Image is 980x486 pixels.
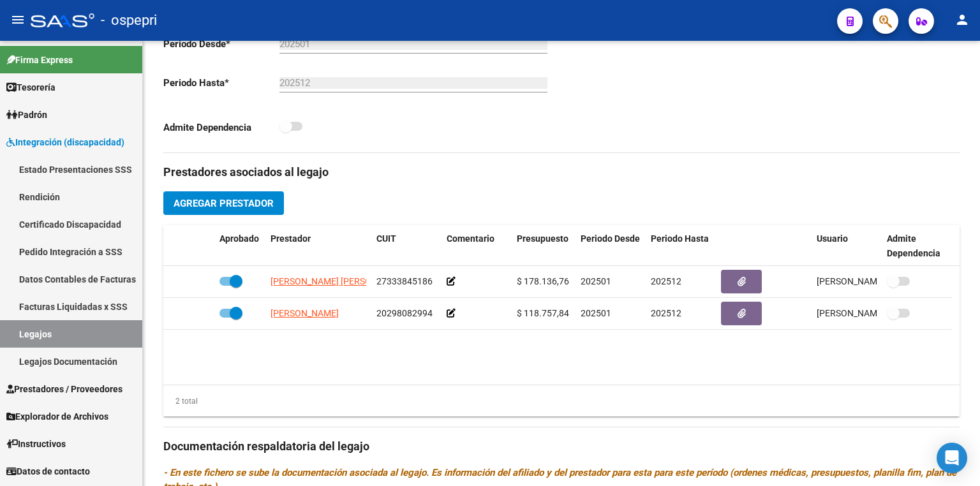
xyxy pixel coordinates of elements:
span: [PERSON_NAME] [271,308,339,318]
span: Prestadores / Proveedores [6,382,122,396]
p: Admite Dependencia [163,121,279,135]
span: Datos de contacto [6,464,90,478]
span: Agregar Prestador [174,198,274,209]
span: Padrón [6,108,47,122]
span: Admite Dependencia [887,233,940,258]
div: 2 total [163,394,198,408]
datatable-header-cell: Aprobado [214,225,265,267]
p: Periodo Desde [163,37,279,51]
div: Open Intercom Messenger [937,443,967,473]
datatable-header-cell: Comentario [442,225,512,267]
span: [PERSON_NAME] [DATE] [817,276,917,286]
h3: Prestadores asociados al legajo [163,163,960,181]
h3: Documentación respaldatoria del legajo [163,438,960,455]
span: 202501 [581,276,611,286]
datatable-header-cell: Periodo Desde [575,225,646,267]
span: 27333845186 [376,276,433,286]
span: [PERSON_NAME] [DATE] [817,308,917,318]
span: [PERSON_NAME] [PERSON_NAME] [271,276,409,286]
span: 202512 [651,276,681,286]
datatable-header-cell: Admite Dependencia [882,225,952,267]
span: Presupuesto [517,233,568,244]
span: 202501 [581,308,611,318]
datatable-header-cell: Periodo Hasta [646,225,716,267]
span: 202512 [651,308,681,318]
span: $ 178.136,76 [517,276,569,286]
span: Instructivos [6,437,66,451]
span: CUIT [376,233,396,244]
span: $ 118.757,84 [517,308,569,318]
button: Agregar Prestador [163,191,284,215]
span: 20298082994 [376,308,433,318]
mat-icon: person [954,12,970,27]
datatable-header-cell: Usuario [812,225,882,267]
span: Periodo Desde [581,233,640,244]
span: Usuario [817,233,848,244]
datatable-header-cell: Prestador [265,225,371,267]
span: Tesorería [6,80,56,94]
datatable-header-cell: CUIT [371,225,442,267]
datatable-header-cell: Presupuesto [512,225,575,267]
span: Integración (discapacidad) [6,135,124,149]
p: Periodo Hasta [163,76,279,90]
span: Comentario [447,233,494,244]
span: Firma Express [6,53,73,67]
mat-icon: menu [10,12,26,27]
span: Prestador [271,233,311,244]
span: - ospepri [101,6,157,34]
span: Explorador de Archivos [6,409,108,423]
span: Aprobado [219,233,259,244]
span: Periodo Hasta [651,233,709,244]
